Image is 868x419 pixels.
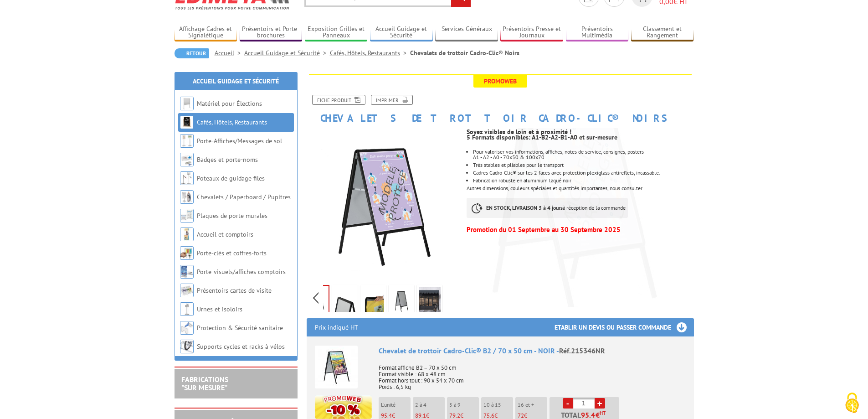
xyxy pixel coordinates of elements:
[180,153,194,166] img: Badges et porte-noms
[315,318,358,336] p: Prix indiqué HT
[180,321,194,335] img: Protection & Sécurité sanitaire
[595,398,605,409] a: +
[197,137,282,145] a: Porte-Affiches/Messages de sol
[371,95,413,105] a: Imprimer
[180,190,194,204] img: Chevalets / Paperboard / Pupitres
[307,128,460,282] img: chevalet_trottoir_cadroclic_covid19_215346nr.jpg
[435,25,498,40] a: Services Généraux
[197,268,286,276] a: Porte-visuels/affiches comptoirs
[215,49,244,57] a: Accueil
[180,209,194,222] img: Plaques de porte murales
[315,346,358,388] img: Chevalet de trottoir Cadro-Clic® B2 / 70 x 50 cm - NOIR
[240,25,303,40] a: Présentoirs et Porte-brochures
[305,25,368,40] a: Exposition Grilles et Panneaux
[311,290,320,305] span: Previous
[410,48,519,57] li: Chevalets de trottoir Cadro-Clic® Noirs
[197,99,262,108] a: Matériel pour Élections
[197,174,265,182] a: Poteaux de guidage files
[362,287,384,315] img: 215346nr_zoom_produit.jpg
[419,287,441,315] img: chevalet_trottoir_cadroclic_215346nr_2.jpg
[836,388,868,419] button: Cookies (fenêtre modale)
[180,302,194,316] img: Urnes et isoloirs
[370,25,433,40] a: Accueil Guidage et Sécurité
[841,392,863,414] img: Cookies (fenêtre modale)
[473,75,527,88] span: Promoweb
[596,411,600,419] span: €
[581,411,596,419] span: 95.4
[197,230,253,238] a: Accueil et comptoirs
[180,97,194,110] img: Matériel pour Élections
[449,402,479,408] p: 5 à 9
[180,228,194,241] img: Accueil et comptoirs
[559,346,605,355] span: Réf.215346NR
[467,124,700,237] div: Autres dimensions, couleurs spéciales et quantités importantes, nous consulter
[415,402,445,408] p: 2 à 4
[334,287,356,315] img: 215346nr_details.jpg
[483,413,513,419] p: €
[449,413,479,419] p: €
[197,286,272,295] a: Présentoirs cartes de visite
[518,402,547,408] p: 16 et +
[518,413,547,419] p: €
[381,402,411,408] p: L'unité
[197,324,283,332] a: Protection & Sécurité sanitaire
[315,395,372,419] img: promotion
[600,410,606,416] sup: HT
[175,48,209,58] a: Retour
[415,413,445,419] p: €
[180,246,194,260] img: Porte-clés et coffres-forts
[180,134,194,148] img: Porte-Affiches/Messages de sol
[631,25,694,40] a: Classement et Rangement
[312,95,365,105] a: Fiche produit
[483,402,513,408] p: 10 à 15
[197,118,267,126] a: Cafés, Hôtels, Restaurants
[563,398,573,409] a: -
[330,49,410,57] a: Cafés, Hôtels, Restaurants
[180,340,194,353] img: Supports cycles et racks à vélos
[244,49,330,57] a: Accueil Guidage et Sécurité
[180,171,194,185] img: Poteaux de guidage files
[193,77,279,85] a: Accueil Guidage et Sécurité
[436,69,709,342] img: chevalet_trottoir_cadroclic_covid19_215346nr.jpg
[180,115,194,129] img: Cafés, Hôtels, Restaurants
[390,287,412,315] img: chevalet_trottoir_cadroclic_215346nr_1.jpg
[197,305,242,313] a: Urnes et isoloirs
[197,249,267,257] a: Porte-clés et coffres-forts
[500,25,563,40] a: Présentoirs Presse et Journaux
[566,25,629,40] a: Présentoirs Multimédia
[197,193,291,201] a: Chevalets / Paperboard / Pupitres
[181,375,228,392] a: FABRICATIONS"Sur Mesure"
[381,413,411,419] p: €
[197,212,267,220] a: Plaques de porte murales
[379,346,686,356] div: Chevalet de trottoir Cadro-Clic® B2 / 70 x 50 cm - NOIR -
[197,342,285,351] a: Supports cycles et racks à vélos
[180,284,194,297] img: Présentoirs cartes de visite
[555,318,694,336] h3: Etablir un devis ou passer commande
[180,265,194,279] img: Porte-visuels/affiches comptoirs
[379,358,686,390] p: Format affiche B2 – 70 x 50 cm Format visible : 68 x 48 cm Format hors tout : 90 x 54 x 70 cm Poi...
[197,155,258,164] a: Badges et porte-noms
[175,25,237,40] a: Affichage Cadres et Signalétique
